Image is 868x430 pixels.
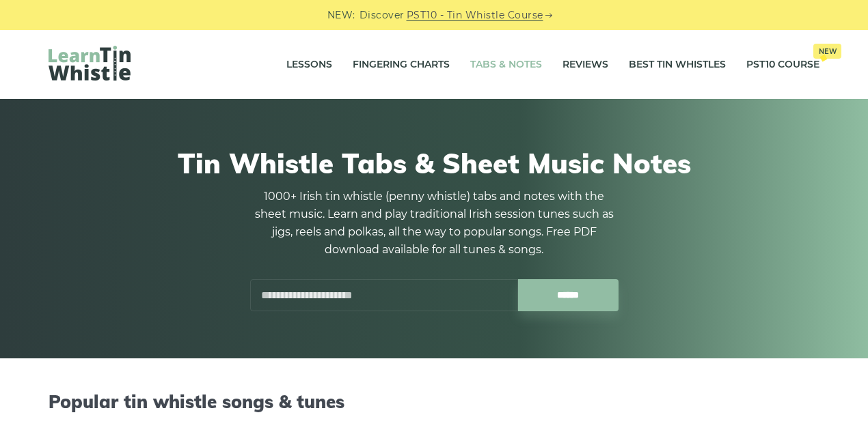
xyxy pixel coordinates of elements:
[353,48,450,82] a: Fingering Charts
[470,48,542,82] a: Tabs & Notes
[286,48,332,82] a: Lessons
[49,391,819,412] h2: Popular tin whistle songs & tunes
[629,48,726,82] a: Best Tin Whistles
[562,48,608,82] a: Reviews
[49,46,131,81] img: LearnTinWhistle.com
[49,147,819,180] h1: Tin Whistle Tabs & Sheet Music Notes
[813,44,841,59] span: New
[746,48,819,82] a: PST10 CourseNew
[249,188,619,259] p: 1000+ Irish tin whistle (penny whistle) tabs and notes with the sheet music. Learn and play tradi...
